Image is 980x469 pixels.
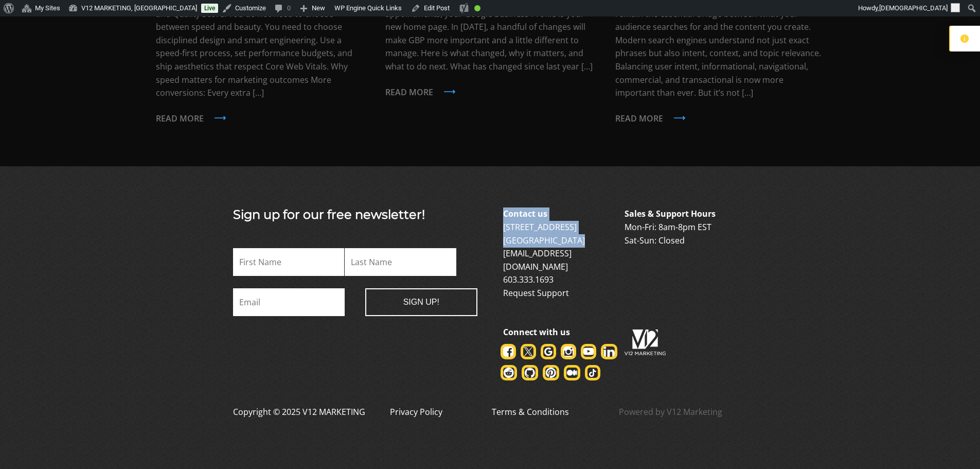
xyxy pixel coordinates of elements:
a: Terms & Conditions [492,406,569,430]
h3: Sign up for our free newsletter! [233,207,477,222]
img: Instagram [563,346,574,357]
a: [EMAIL_ADDRESS][DOMAIN_NAME] [503,248,572,272]
img: TikTok [587,368,598,378]
img: Reddit [503,368,514,378]
p: Read more [385,86,595,99]
img: YouTube [583,346,594,357]
b: Connect with us [503,326,570,338]
b: Sales & Support Hours [625,208,716,219]
img: Github [524,368,536,378]
p: Copyright © 2025 V12 MARKETING [233,406,365,430]
a: [STREET_ADDRESS][GEOGRAPHIC_DATA] [503,221,585,246]
img: Facebook [503,346,513,357]
input: Sign Up! [365,288,477,316]
input: Email [233,288,345,316]
div: Good [474,5,480,11]
a: Live [201,4,218,13]
p: Read more [156,112,365,126]
img: X [523,346,533,357]
a: Privacy Policy [390,406,442,430]
iframe: Chat Widget [929,420,980,469]
img: LinkedIn [603,346,615,357]
input: First Name [233,248,345,276]
img: Pinterest [545,368,557,378]
a: Request Support [503,287,569,299]
p: Read more [615,112,825,126]
img: V12FOOTER.png [625,326,666,359]
img: Google+ [543,346,554,357]
span: [DEMOGRAPHIC_DATA] [879,4,948,12]
p: Mon-Fri: 8am-8pm EST Sat-Sun: Closed [625,207,744,247]
img: Medium [566,368,578,378]
a: 603.333.1693 [503,274,554,285]
b: Contact us [503,208,547,219]
input: Last Name [345,248,456,276]
a: Powered by V12 Marketing [619,406,722,430]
